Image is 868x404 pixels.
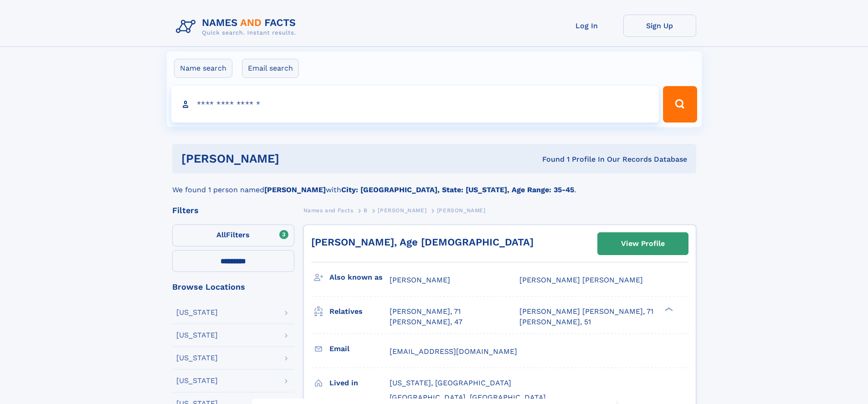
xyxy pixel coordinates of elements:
[623,15,696,37] a: Sign Up
[390,347,517,356] span: [EMAIL_ADDRESS][DOMAIN_NAME]
[519,307,653,317] a: [PERSON_NAME] [PERSON_NAME], 71
[174,59,232,78] label: Name search
[303,205,354,216] a: Names and Facts
[172,206,294,215] div: Filters
[519,317,591,327] a: [PERSON_NAME], 51
[216,230,226,239] span: All
[171,86,659,123] input: search input
[390,276,450,284] span: [PERSON_NAME]
[172,174,696,195] div: We found 1 person named with .
[329,270,390,285] h3: Also known as
[176,354,218,362] div: [US_STATE]
[598,233,688,255] a: View Profile
[311,236,534,248] a: [PERSON_NAME], Age [DEMOGRAPHIC_DATA]
[519,276,643,284] span: [PERSON_NAME] [PERSON_NAME]
[176,332,218,339] div: [US_STATE]
[172,15,303,39] img: Logo Names and Facts
[663,307,673,312] div: ❯
[172,283,294,291] div: Browse Locations
[172,225,294,246] label: Filters
[550,15,623,37] a: Log In
[390,307,461,317] a: [PERSON_NAME], 71
[264,185,326,194] b: [PERSON_NAME]
[329,375,390,391] h3: Lived in
[341,185,574,194] b: City: [GEOGRAPHIC_DATA], State: [US_STATE], Age Range: 35-45
[663,86,697,123] button: Search Button
[242,59,299,78] label: Email search
[181,153,411,164] h1: [PERSON_NAME]
[411,154,687,164] div: Found 1 Profile In Our Records Database
[176,309,218,316] div: [US_STATE]
[390,378,511,387] span: [US_STATE], [GEOGRAPHIC_DATA]
[329,341,390,357] h3: Email
[437,207,486,214] span: [PERSON_NAME]
[621,233,665,254] div: View Profile
[329,304,390,319] h3: Relatives
[176,377,218,384] div: [US_STATE]
[364,205,368,216] a: B
[390,317,462,327] a: [PERSON_NAME], 47
[378,207,426,214] span: [PERSON_NAME]
[390,393,546,402] span: [GEOGRAPHIC_DATA], [GEOGRAPHIC_DATA]
[378,205,426,216] a: [PERSON_NAME]
[364,207,368,214] span: B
